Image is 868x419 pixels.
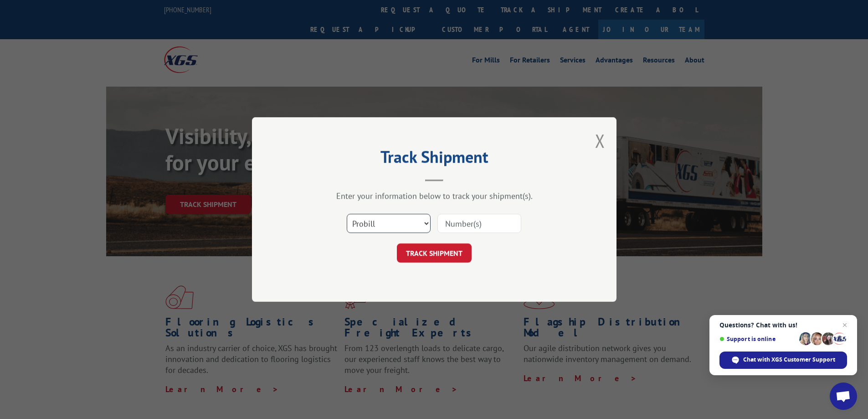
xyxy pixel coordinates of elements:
[437,214,521,233] input: Number(s)
[298,191,571,201] div: Enter your information below to track your shipment(s).
[719,336,796,342] span: Support is online
[298,150,571,168] h2: Track Shipment
[719,321,847,329] span: Questions? Chat with us!
[719,352,847,369] div: Chat with XGS Customer Support
[595,129,605,153] button: Close modal
[839,320,850,331] span: Close chat
[830,383,857,410] div: Open chat
[397,243,472,263] button: TRACK SHIPMENT
[743,356,835,364] span: Chat with XGS Customer Support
